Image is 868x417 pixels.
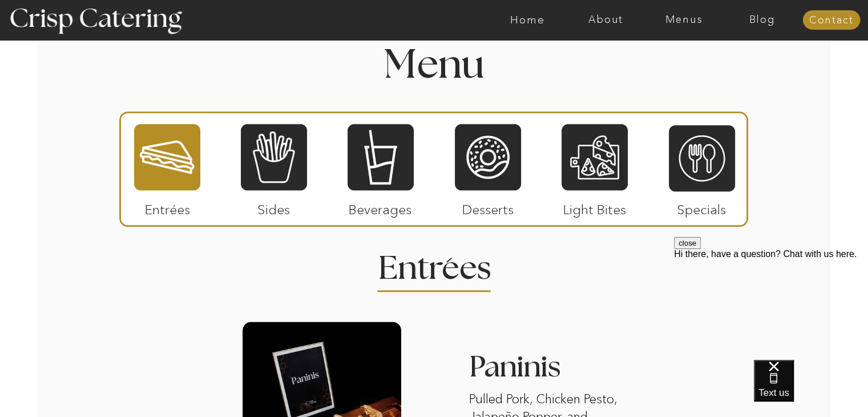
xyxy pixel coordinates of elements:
iframe: podium webchat widget prompt [674,237,868,374]
h1: Menu [276,46,593,79]
a: Menus [645,14,723,26]
p: Specials [664,190,740,223]
a: Contact [802,15,860,26]
a: Home [488,14,567,26]
p: Light Bites [557,190,633,223]
p: Sides [236,190,312,223]
p: Beverages [342,190,418,223]
h2: Entrees [378,252,490,275]
a: Blog [723,14,801,26]
p: Entrées [130,190,205,223]
iframe: podium webchat widget bubble [754,360,868,417]
a: About [567,14,645,26]
h3: Paninis [469,352,628,389]
p: Desserts [450,190,526,223]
